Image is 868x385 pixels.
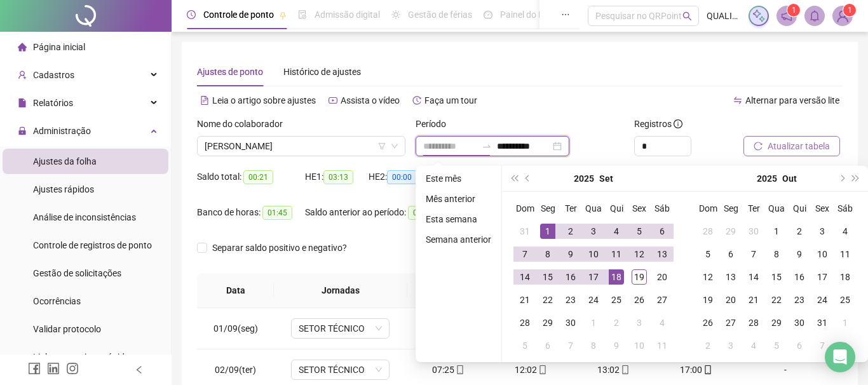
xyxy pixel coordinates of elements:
[599,166,613,191] button: month panel
[815,292,830,307] div: 24
[408,206,438,220] span: 01:24
[815,315,830,330] div: 31
[421,191,496,206] li: Mês anterior
[700,292,715,307] div: 19
[651,197,674,220] th: Sáb
[769,247,784,262] div: 8
[517,269,532,285] div: 14
[811,220,834,243] td: 2025-10-03
[540,247,555,262] div: 8
[283,67,361,77] span: Histórico de ajustes
[517,338,532,353] div: 5
[536,197,559,220] th: Seg
[586,315,601,330] div: 1
[811,266,834,288] td: 2025-10-17
[609,269,624,285] div: 18
[323,170,353,184] span: 03:13
[733,96,742,105] span: swap
[609,224,624,239] div: 4
[787,4,800,17] sup: 1
[582,311,605,334] td: 2025-10-01
[214,323,258,334] span: 01/09(seg)
[651,243,674,266] td: 2025-09-13
[843,4,856,17] sup: Atualize o seu contato no menu Meus Dados
[769,269,784,285] div: 15
[513,266,536,288] td: 2025-09-14
[654,247,670,262] div: 13
[33,126,91,136] span: Administração
[243,170,273,184] span: 00:21
[782,166,797,191] button: month panel
[605,288,628,311] td: 2025-09-25
[696,334,719,357] td: 2025-11-02
[765,334,788,357] td: 2025-11-05
[563,247,578,262] div: 9
[215,365,256,375] span: 02/09(ter)
[752,9,766,23] img: sparkle-icon.fc2bf0ac1784a2077858766a79e2daf3.svg
[651,220,674,243] td: 2025-09-06
[700,269,715,285] div: 12
[417,363,480,377] div: 07:25
[299,360,382,379] span: SETOR TÉCNICO
[788,311,811,334] td: 2025-10-30
[674,119,682,128] span: info-circle
[765,197,788,220] th: Qua
[559,266,582,288] td: 2025-09-16
[700,338,715,353] div: 2
[834,243,857,266] td: 2025-10-11
[536,334,559,357] td: 2025-10-06
[582,243,605,266] td: 2025-09-10
[605,197,628,220] th: Qui
[742,334,765,357] td: 2025-11-04
[299,319,382,338] span: SETOR TÉCNICO
[205,137,398,156] span: MARIA LUIZA KUHNEN DA SILVA
[788,197,811,220] th: Qui
[792,338,807,353] div: 6
[203,10,274,20] span: Controle de ponto
[408,10,472,20] span: Gestão de férias
[811,197,834,220] th: Sex
[834,197,857,220] th: Sáb
[609,338,624,353] div: 9
[513,220,536,243] td: 2025-08-31
[279,11,287,19] span: pushpin
[837,315,853,330] div: 1
[628,243,651,266] td: 2025-09-12
[632,315,647,330] div: 3
[559,311,582,334] td: 2025-09-30
[788,220,811,243] td: 2025-10-02
[33,212,136,222] span: Análise de inconsistências
[632,224,647,239] div: 5
[742,243,765,266] td: 2025-10-07
[274,273,407,308] th: Jornadas
[378,142,386,150] span: filter
[507,166,521,191] button: super-prev-year
[792,269,807,285] div: 16
[305,170,369,184] div: HE 1:
[605,266,628,288] td: 2025-09-18
[609,315,624,330] div: 2
[135,365,144,374] span: left
[696,288,719,311] td: 2025-10-19
[815,269,830,285] div: 17
[769,224,784,239] div: 1
[605,243,628,266] td: 2025-09-11
[651,311,674,334] td: 2025-10-04
[559,334,582,357] td: 2025-10-07
[696,266,719,288] td: 2025-10-12
[765,220,788,243] td: 2025-10-01
[723,224,738,239] div: 29
[513,288,536,311] td: 2025-09-21
[609,292,624,307] div: 25
[559,288,582,311] td: 2025-09-23
[834,288,857,311] td: 2025-10-25
[696,220,719,243] td: 2025-09-28
[517,315,532,330] div: 28
[574,166,594,191] button: year panel
[33,98,73,108] span: Relatórios
[628,220,651,243] td: 2025-09-05
[769,315,784,330] div: 29
[769,338,784,353] div: 5
[482,141,492,151] span: to
[628,266,651,288] td: 2025-09-19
